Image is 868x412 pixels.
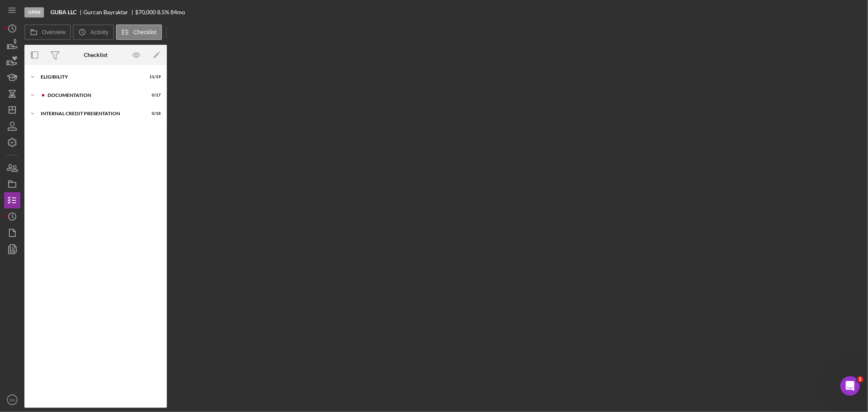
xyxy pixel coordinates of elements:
span: 1 [857,376,864,383]
div: Open [24,7,44,18]
div: 84 mo [171,9,185,15]
label: Checklist [133,29,157,35]
div: 11 / 19 [146,75,161,79]
button: Checklist [116,24,162,40]
div: 0 / 17 [146,93,161,98]
div: 0 / 18 [146,111,161,116]
button: Activity [73,24,114,40]
label: Activity [90,29,108,35]
div: Internal Credit Presentation [41,111,140,116]
div: Gurcan Bayraktar [83,9,135,15]
div: 8.5 % [157,9,169,15]
div: documentation [48,93,140,98]
iframe: Intercom live chat [840,376,860,396]
div: Checklist [84,52,107,58]
button: SS [4,392,20,408]
span: $70,000 [135,9,156,15]
div: Eligibility [41,75,140,79]
label: Overview [42,29,66,35]
button: Overview [24,24,71,40]
text: SS [10,398,15,402]
b: GUBA LLC [50,9,77,15]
